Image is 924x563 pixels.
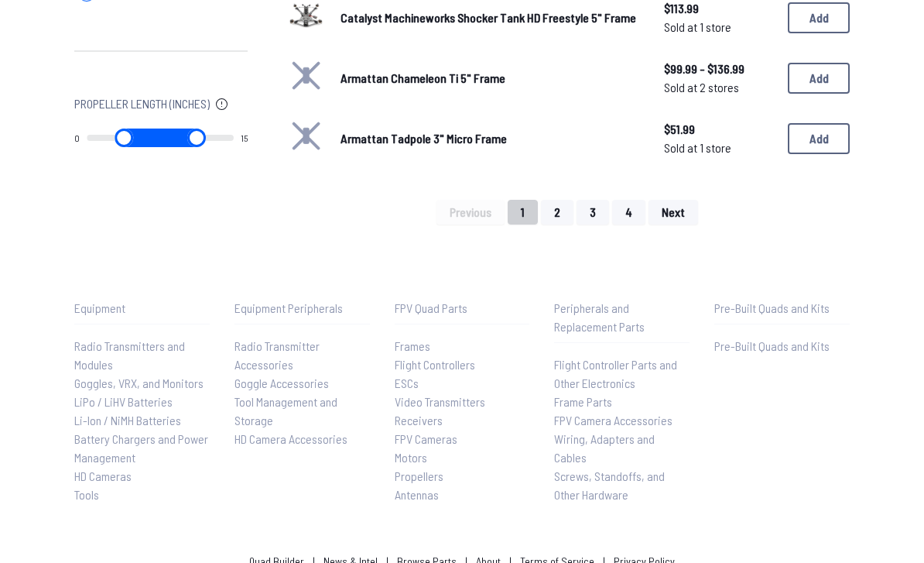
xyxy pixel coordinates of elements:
a: Flight Controller Parts and Other Electronics [554,355,690,393]
span: Battery Chargers and Power Management [74,431,208,465]
span: Tool Management and Storage [234,394,337,427]
a: Li-Ion / NiMH Batteries [74,411,210,430]
span: $51.99 [664,120,775,139]
a: Frame Parts [554,393,690,411]
a: ESCs [395,374,530,393]
span: Radio Transmitter Accessories [234,338,320,372]
button: Add [788,2,850,33]
output: 0 [74,132,80,144]
span: Flight Controllers [395,357,475,372]
span: FPV Camera Accessories [554,413,672,427]
span: Armattan Tadpole 3" Micro Frame [341,131,507,146]
button: 2 [541,200,573,225]
span: Screws, Standoffs, and Other Hardware [554,469,665,502]
span: Flight Controller Parts and Other Electronics [554,357,677,390]
a: Armattan Tadpole 3" Micro Frame [341,129,639,148]
a: Radio Transmitters and Modules [74,337,210,374]
span: Sold at 1 store [664,18,775,36]
span: Radio Transmitters and Modules [74,338,185,372]
span: Armattan Chameleon Ti 5" Frame [341,70,505,85]
span: Tools [74,487,99,502]
span: Antennas [395,487,439,502]
p: Pre-Built Quads and Kits [714,299,850,318]
button: Add [788,63,850,94]
span: HD Camera Accessories [234,431,347,446]
p: Equipment Peripherals [234,299,370,318]
a: Goggle Accessories [234,374,370,393]
span: Goggle Accessories [234,376,329,390]
p: Equipment [74,299,210,318]
span: Frames [395,338,430,353]
span: FPV Cameras [395,431,457,446]
a: LiPo / LiHV Batteries [74,393,210,411]
a: Tools [74,486,210,504]
a: Pre-Built Quads and Kits [714,337,850,355]
button: 4 [612,200,645,225]
a: Catalyst Machineworks Shocker Tank HD Freestyle 5" Frame [341,9,639,27]
a: Video Transmitters [395,393,530,411]
span: Pre-Built Quads and Kits [714,338,830,353]
a: FPV Cameras [395,430,530,448]
span: Catalyst Machineworks Shocker Tank HD Freestyle 5" Frame [341,10,636,25]
button: 3 [577,200,609,225]
output: 15 [241,132,248,144]
a: Armattan Chameleon Ti 5" Frame [341,69,639,88]
a: Screws, Standoffs, and Other Hardware [554,467,690,504]
a: Motors [395,448,530,467]
span: Next [662,206,685,218]
a: Flight Controllers [395,355,530,374]
span: HD Cameras [74,469,132,483]
span: $99.99 - $136.99 [664,60,775,78]
button: Add [788,123,850,154]
a: Goggles, VRX, and Monitors [74,374,210,393]
span: Propeller Length (Inches) [74,94,210,113]
a: HD Cameras [74,467,210,486]
a: Propellers [395,467,530,486]
span: Receivers [395,413,443,427]
a: Antennas [395,486,530,504]
a: Frames [395,337,530,355]
span: Wiring, Adapters and Cables [554,431,655,465]
span: Sold at 1 store [664,139,775,157]
span: Goggles, VRX, and Monitors [74,376,204,390]
p: Peripherals and Replacement Parts [554,299,690,336]
a: Tool Management and Storage [234,393,370,430]
span: Frame Parts [554,394,612,409]
a: Wiring, Adapters and Cables [554,430,690,467]
a: HD Camera Accessories [234,430,370,448]
p: FPV Quad Parts [395,299,530,318]
span: Motors [395,450,427,465]
span: Li-Ion / NiMH Batteries [74,413,181,427]
button: 1 [508,200,538,225]
span: Propellers [395,469,443,483]
a: Receivers [395,411,530,430]
span: LiPo / LiHV Batteries [74,394,173,409]
span: Sold at 2 stores [664,78,775,97]
a: FPV Camera Accessories [554,411,690,430]
a: Battery Chargers and Power Management [74,430,210,467]
span: Video Transmitters [395,394,485,409]
button: Next [649,200,698,225]
a: Radio Transmitter Accessories [234,337,370,374]
span: ESCs [395,376,419,390]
